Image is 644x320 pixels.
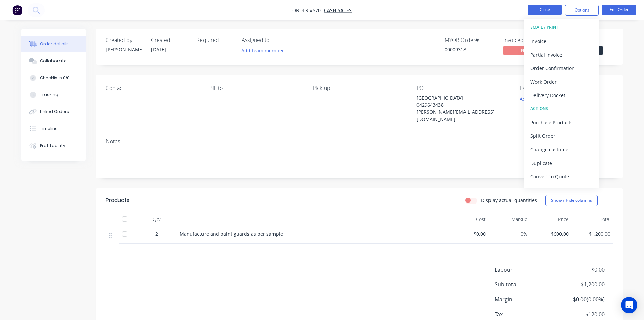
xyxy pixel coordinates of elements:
[445,46,495,53] div: 00009318
[503,37,554,43] div: Invoiced
[196,37,234,43] div: Required
[40,92,58,98] div: Tracking
[324,7,352,14] a: Cash Sales
[40,41,69,47] div: Order details
[530,118,593,127] div: Purchase Products
[530,23,593,32] div: EMAIL / PRINT
[530,63,593,73] div: Order Confirmation
[530,104,593,113] div: ACTIONS
[238,46,287,55] button: Add team member
[530,50,593,60] div: Partial Invoice
[136,213,177,226] div: Qty
[602,5,636,15] button: Edit Order
[530,77,593,87] div: Work Order
[21,120,86,137] button: Timeline
[106,37,143,43] div: Created by
[530,145,593,154] div: Change customer
[21,69,86,86] button: Checklists 0/0
[530,185,593,195] div: Archive
[445,37,495,43] div: MYOB Order #
[106,138,613,145] div: Notes
[571,213,613,226] div: Total
[151,46,166,53] span: [DATE]
[488,213,530,226] div: Markup
[530,36,593,46] div: Invoice
[530,158,593,168] div: Duplicate
[554,310,604,318] span: $120.00
[21,86,86,103] button: Tracking
[574,230,610,237] span: $1,200.00
[530,172,593,182] div: Convert to Quote
[40,143,65,149] div: Profitability
[495,310,555,318] span: Tax
[530,131,593,141] div: Split Order
[40,58,67,64] div: Collaborate
[516,94,547,103] button: Add labels
[242,37,309,43] div: Assigned to
[40,75,70,81] div: Checklists 0/0
[621,297,637,313] div: Open Intercom Messenger
[503,46,544,55] span: No
[528,5,562,15] button: Close
[554,295,604,303] span: $0.00 ( 0.00 %)
[533,230,569,237] span: $600.00
[209,85,302,91] div: Bill to
[416,85,509,91] div: PO
[554,280,604,289] span: $1,200.00
[21,36,86,52] button: Order details
[545,195,598,206] button: Show / Hide columns
[106,46,143,53] div: [PERSON_NAME]
[313,85,405,91] div: Pick up
[106,85,198,91] div: Contact
[21,52,86,69] button: Collaborate
[495,295,555,303] span: Margin
[292,7,324,14] span: Order #570 -
[450,230,486,237] span: $0.00
[481,197,537,204] label: Display actual quantities
[180,231,283,237] span: Manufacture and paint guards as per sample
[530,213,572,226] div: Price
[21,137,86,154] button: Profitability
[495,265,555,274] span: Labour
[416,94,501,123] div: [GEOGRAPHIC_DATA] 0429643438 [PERSON_NAME][EMAIL_ADDRESS][DOMAIN_NAME]
[12,5,22,15] img: Factory
[447,213,489,226] div: Cost
[21,103,86,120] button: Linked Orders
[155,230,158,237] span: 2
[554,265,604,274] span: $0.00
[242,46,288,55] button: Add team member
[151,37,188,43] div: Created
[491,230,527,237] span: 0%
[530,90,593,100] div: Delivery Docket
[40,126,58,132] div: Timeline
[565,5,599,16] button: Options
[40,109,69,115] div: Linked Orders
[520,85,613,91] div: Labels
[106,196,129,205] div: Products
[495,280,555,289] span: Sub total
